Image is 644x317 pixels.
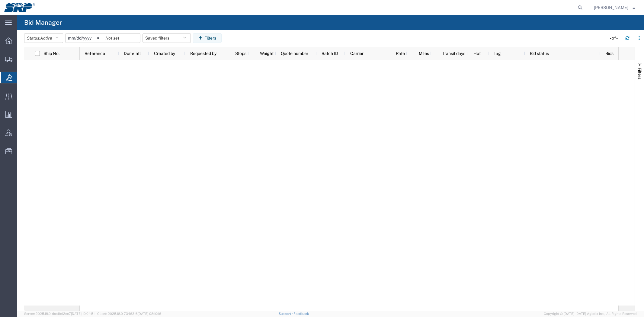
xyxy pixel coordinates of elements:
span: Dom/Intl [124,51,141,56]
span: Copyright © [DATE]-[DATE] Agistix Inc., All Rights Reserved [544,311,637,316]
img: logo [4,3,35,12]
span: Bids [605,51,614,56]
span: Weight [254,51,274,56]
a: Support [279,312,294,315]
span: Server: 2025.18.0-daa1fe12ee7 [24,312,95,315]
span: Reference [85,51,105,56]
span: Bid status [530,51,549,56]
button: Status:Active [24,33,63,43]
button: [PERSON_NAME] [594,4,636,11]
span: Stops [229,51,246,56]
span: Active [40,36,52,40]
span: Quote number [281,51,308,56]
button: Filters [193,33,222,43]
span: Transit days [436,51,465,56]
a: Feedback [293,312,309,315]
span: Batch ID [322,51,338,56]
h4: Bid Manager [24,15,62,30]
span: [DATE] 10:04:51 [71,312,95,315]
div: - of - [610,35,620,41]
input: Not set [103,34,140,43]
button: Saved filters [143,33,191,43]
span: Miles [412,51,429,56]
span: Requested by [190,51,216,56]
span: [DATE] 08:10:16 [138,312,161,315]
span: Ship No. [43,51,59,56]
span: Carrier [350,51,364,56]
span: Tag [494,51,501,56]
span: Filters [637,68,642,79]
span: Hot [473,51,481,56]
span: Client: 2025.18.0-7346316 [97,312,161,315]
input: Not set [66,34,103,43]
span: Rate [380,51,405,56]
span: Marissa Camacho [594,4,628,11]
span: Created by [154,51,175,56]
